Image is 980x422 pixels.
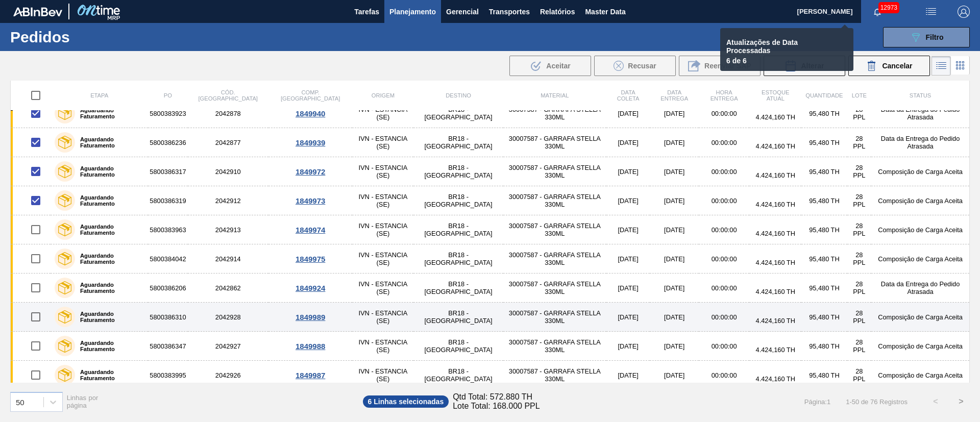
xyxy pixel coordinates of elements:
[871,274,969,303] td: Data da Entrega do Pedido Atrasada
[453,402,540,411] span: Lote Total: 168.000 PPL
[489,6,530,18] span: Transportes
[453,392,532,402] span: Qtd Total: 572.880 TH
[726,38,835,55] p: Atualizações de Data Processadas
[756,317,795,325] span: 4.424,160 TH
[801,157,847,186] td: 95,480 TH
[75,311,144,323] label: Aguardando Faturamento
[847,215,872,244] td: 28 PPL
[352,215,413,244] td: IVN - ESTANCIA (SE)
[75,282,144,294] label: Aguardando Faturamento
[594,56,676,76] div: Recusar
[503,215,606,244] td: 30007587 - GARRAFA STELLA 330ML
[503,303,606,332] td: 30007587 - GARRAFA STELLA 330ML
[650,361,699,390] td: [DATE]
[650,215,699,244] td: [DATE]
[413,244,503,274] td: BR18 - [GEOGRAPHIC_DATA]
[801,361,847,390] td: 95,480 TH
[699,244,749,274] td: 00:00:00
[801,274,847,303] td: 95,480 TH
[958,6,970,18] img: Logout
[756,375,795,383] span: 4.424,160 TH
[925,6,937,18] img: userActions
[352,99,413,128] td: IVN - ESTANCIA (SE)
[699,332,749,361] td: 00:00:00
[585,6,625,18] span: Master Data
[413,361,503,390] td: BR18 - [GEOGRAPHIC_DATA]
[413,99,503,128] td: BR18 - [GEOGRAPHIC_DATA]
[606,332,650,361] td: [DATE]
[606,303,650,332] td: [DATE]
[801,128,847,157] td: 95,480 TH
[848,56,930,76] button: Cancelar
[281,89,340,102] span: Comp. [GEOGRAPHIC_DATA]
[699,361,749,390] td: 00:00:00
[270,196,351,205] div: 1849973
[606,157,650,186] td: [DATE]
[354,6,379,18] span: Tarefas
[617,89,640,102] span: Data coleta
[882,62,912,70] span: Cancelar
[801,186,847,215] td: 95,480 TH
[871,99,969,128] td: Data da Entrega do Pedido Atrasada
[871,157,969,186] td: Composição de Carga Aceita
[148,99,187,128] td: 5800383923
[650,274,699,303] td: [DATE]
[801,303,847,332] td: 95,480 TH
[188,332,268,361] td: 2042927
[188,99,268,128] td: 2042878
[148,274,187,303] td: 5800386206
[11,186,970,215] a: Aguardando Faturamento58003863192042912IVN - ESTANCIA (SE)BR18 - [GEOGRAPHIC_DATA]30007587 - GARR...
[16,398,24,406] div: 50
[699,99,749,128] td: 00:00:00
[546,62,570,70] span: Aceitar
[699,274,749,303] td: 00:00:00
[67,394,99,409] span: Linhas por página
[75,165,144,178] label: Aguardando Faturamento
[871,332,969,361] td: Composição de Carga Aceita
[756,346,795,354] span: 4.424,160 TH
[871,186,969,215] td: Composição de Carga Aceita
[503,157,606,186] td: 30007587 - GARRAFA STELLA 330ML
[871,215,969,244] td: Composição de Carga Aceita
[11,303,970,332] a: Aguardando Faturamento58003863102042928IVN - ESTANCIA (SE)BR18 - [GEOGRAPHIC_DATA]30007587 - GARR...
[699,186,749,215] td: 00:00:00
[413,215,503,244] td: BR18 - [GEOGRAPHIC_DATA]
[352,186,413,215] td: IVN - ESTANCIA (SE)
[11,215,970,244] a: Aguardando Faturamento58003839632042913IVN - ESTANCIA (SE)BR18 - [GEOGRAPHIC_DATA]30007587 - GARR...
[699,157,749,186] td: 00:00:00
[164,92,172,98] span: PO
[188,128,268,157] td: 2042877
[90,92,108,98] span: Etapa
[948,389,974,414] button: >
[847,244,872,274] td: 28 PPL
[13,7,62,16] img: TNhmsLtSVTkK8tSr43FrP2fwEKptu5GPRR3wAAAABJRU5ErkJggg==
[503,186,606,215] td: 30007587 - GARRAFA STELLA 330ML
[801,332,847,361] td: 95,480 TH
[540,6,575,18] span: Relatórios
[847,303,872,332] td: 28 PPL
[650,99,699,128] td: [DATE]
[650,332,699,361] td: [DATE]
[11,332,970,361] a: Aguardando Faturamento58003863472042927IVN - ESTANCIA (SE)BR18 - [GEOGRAPHIC_DATA]30007587 - GARR...
[10,31,163,43] h1: Pedidos
[650,186,699,215] td: [DATE]
[606,99,650,128] td: [DATE]
[11,99,970,128] a: Aguardando Faturamento58003839232042878IVN - ESTANCIA (SE)BR18 - [GEOGRAPHIC_DATA]30007587 - GARR...
[503,128,606,157] td: 30007587 - GARRAFA STELLA 330ML
[75,194,144,207] label: Aguardando Faturamento
[509,56,591,76] div: Aceitar
[352,303,413,332] td: IVN - ESTANCIA (SE)
[148,244,187,274] td: 5800384042
[804,398,830,406] span: Página : 1
[756,288,795,295] span: 4.424,160 TH
[352,244,413,274] td: IVN - ESTANCIA (SE)
[446,6,479,18] span: Gerencial
[756,230,795,237] span: 4.424,160 TH
[801,215,847,244] td: 95,480 TH
[75,253,144,265] label: Aguardando Faturamento
[679,56,761,76] button: Reenviar SAP
[188,303,268,332] td: 2042928
[148,128,187,157] td: 5800386236
[951,56,970,76] div: Visão em Cards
